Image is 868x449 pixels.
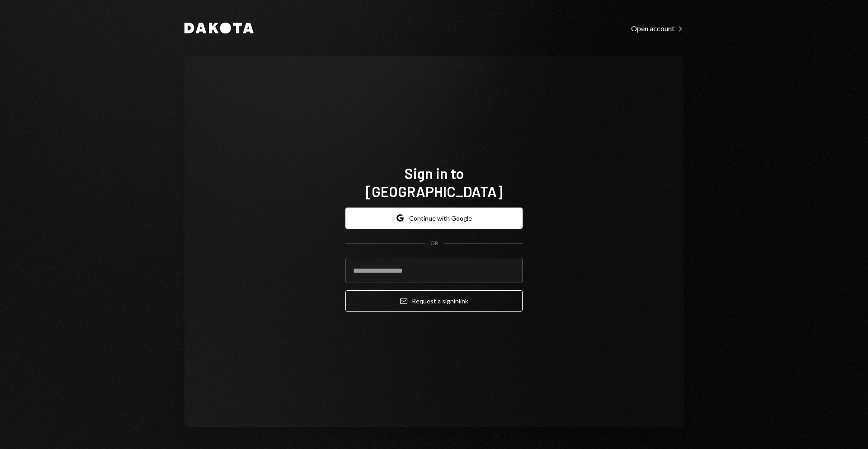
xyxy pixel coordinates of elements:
button: Continue with Google [345,208,523,229]
h1: Sign in to [GEOGRAPHIC_DATA] [345,164,523,200]
a: Open account [631,23,684,33]
button: Request a signinlink [345,290,523,312]
div: Open account [631,24,684,33]
div: OR [430,240,438,247]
